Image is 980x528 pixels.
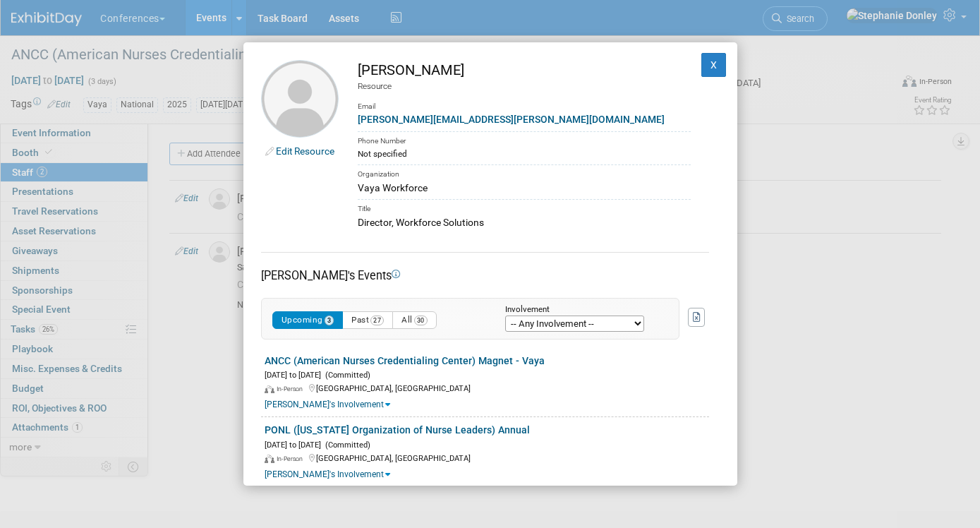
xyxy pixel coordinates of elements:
[265,355,545,366] a: ANCC (American Nurses Credentialing Center) Magnet - Vaya
[265,469,390,479] a: [PERSON_NAME]'s Involvement
[342,311,393,329] button: Past27
[414,316,428,325] span: 30
[265,385,274,394] img: In-Person Event
[325,316,334,325] span: 3
[265,455,274,463] img: In-Person Event
[358,199,691,215] div: Title
[265,381,709,395] div: [GEOGRAPHIC_DATA], [GEOGRAPHIC_DATA]
[261,268,709,284] div: [PERSON_NAME]'s Events
[358,114,665,125] a: [PERSON_NAME][EMAIL_ADDRESS][PERSON_NAME][DOMAIN_NAME]
[505,306,658,315] div: Involvement
[358,92,691,112] div: Email
[321,440,370,450] span: (Committed)
[265,438,709,451] div: [DATE] to [DATE]
[701,53,727,77] button: X
[265,368,709,381] div: [DATE] to [DATE]
[277,385,307,392] span: In-Person
[272,311,344,329] button: Upcoming3
[277,455,307,462] span: In-Person
[358,60,691,80] div: [PERSON_NAME]
[358,80,691,92] div: Resource
[261,60,339,138] img: Eric Lowman
[265,400,390,409] a: [PERSON_NAME]'s Involvement
[358,148,691,160] div: Not specified
[358,215,691,230] div: Director, Workforce Solutions
[358,164,691,181] div: Organization
[358,181,691,196] div: Vaya Workforce
[265,424,530,436] a: PONL ([US_STATE] Organization of Nurse Leaders) Annual
[370,316,384,325] span: 27
[358,131,691,148] div: Phone Number
[276,145,334,157] a: Edit Resource
[392,311,437,329] button: All30
[265,451,709,464] div: [GEOGRAPHIC_DATA], [GEOGRAPHIC_DATA]
[321,371,370,380] span: (Committed)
